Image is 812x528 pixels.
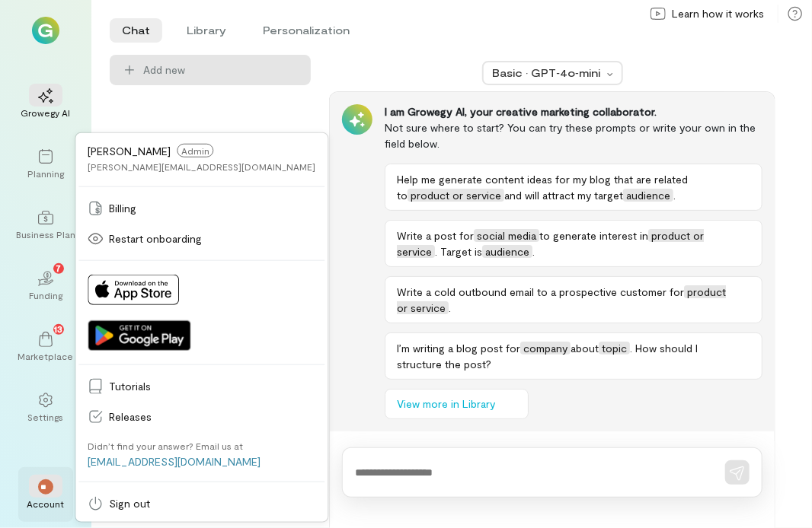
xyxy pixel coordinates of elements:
[599,342,630,355] span: topic
[673,189,676,202] span: .
[397,285,684,298] span: Write a cold outbound email to a prospective customer for
[251,18,362,43] li: Personalization
[435,245,482,258] span: . Target is
[29,289,62,301] div: Funding
[78,371,324,402] a: Tutorials
[109,201,315,216] span: Billing
[385,332,762,380] button: I’m writing a blog post forcompanyabouttopic. How should I structure the post?
[18,76,73,131] a: Growegy AI
[539,229,648,242] span: to generate interest in
[27,167,64,180] div: Planning
[504,189,623,202] span: and will attract my target
[27,498,65,510] div: Account
[397,342,520,355] span: I’m writing a blog post for
[397,173,688,202] span: Help me generate content ideas for my blog that are related to
[18,350,74,362] div: Marketplace
[493,65,603,81] div: Basic · GPT‑4o‑mini
[109,231,315,247] span: Restart onboarding
[474,229,539,242] span: social media
[88,161,315,173] div: [PERSON_NAME][EMAIL_ADDRESS][DOMAIN_NAME]
[78,193,324,224] a: Billing
[56,261,62,275] span: 7
[109,379,315,394] span: Tutorials
[623,189,673,202] span: audience
[482,245,532,258] span: audience
[110,18,162,43] li: Chat
[408,189,504,202] span: product or service
[385,104,762,119] div: I am Growegy AI, your creative marketing collaborator.
[385,276,762,323] button: Write a cold outbound email to a prospective customer forproduct or service.
[18,380,73,435] a: Settings
[21,107,71,119] div: Growegy AI
[571,342,599,355] span: about
[55,322,63,336] span: 13
[109,496,315,511] span: Sign out
[385,119,762,151] div: Not sure where to start? You can try these prompts or write your own in the field below.
[672,6,764,21] span: Learn how it works
[532,245,535,258] span: .
[449,301,451,314] span: .
[88,320,190,351] img: Get it on Google Play
[143,62,299,78] span: Add new
[88,455,261,468] a: [EMAIL_ADDRESS][DOMAIN_NAME]
[109,409,315,425] span: Releases
[397,229,474,242] span: Write a post for
[18,320,73,374] a: Marketplace
[520,342,571,355] span: company
[88,275,179,305] img: Download on App Store
[18,259,73,313] a: Funding
[397,396,495,412] span: View more in Library
[385,389,529,419] button: View more in Library
[177,144,213,157] span: Admin
[18,198,73,253] a: Business Plan
[16,228,75,240] div: Business Plan
[174,18,238,43] li: Library
[385,164,762,211] button: Help me generate content ideas for my blog that are related toproduct or serviceand will attract ...
[385,220,762,267] button: Write a post forsocial mediato generate interest inproduct or service. Target isaudience.
[28,411,64,423] div: Settings
[78,224,324,254] a: Restart onboarding
[78,402,324,432] a: Releases
[88,440,243,452] div: Didn’t find your answer? Email us at
[78,488,324,519] a: Sign out
[88,144,171,157] span: [PERSON_NAME]
[18,137,73,192] a: Planning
